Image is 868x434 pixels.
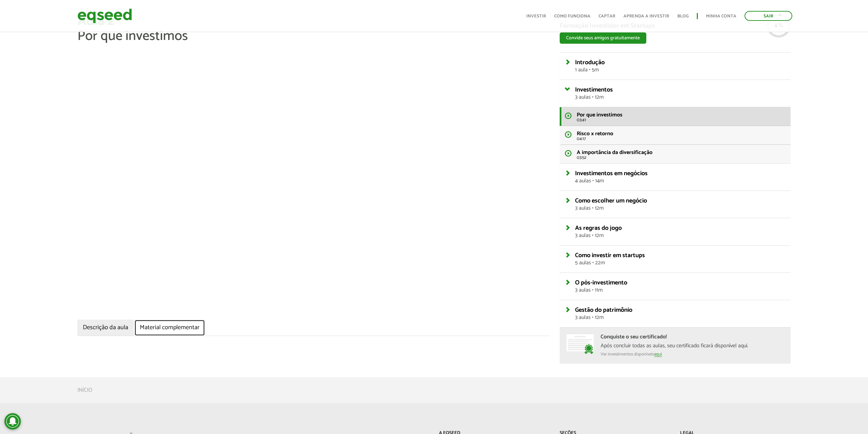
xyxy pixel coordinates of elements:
span: Por que investimos [577,110,622,120]
a: Introdução1 aula • 5m [575,59,785,73]
a: Descrição da aula [77,320,134,336]
span: Introdução [575,57,605,68]
span: Por que investimos [77,25,188,47]
a: Captar [599,14,615,18]
a: Material complementar [134,320,205,336]
a: Sair [745,11,792,21]
a: Como investir em startups5 aulas • 22m [575,252,785,266]
strong: Conquiste o seu certificado! [601,332,667,341]
a: Risco x retorno 04:17 [560,126,791,145]
a: Investimentos3 aulas • 12m [575,87,785,100]
a: Investir [526,14,546,18]
a: Investimentos em negócios4 aulas • 14m [575,170,785,184]
div: Ver investimentos disponíveis [601,352,784,357]
span: 1 aula • 5m [575,67,785,73]
div: Após concluir todas as aulas, seu certificado ficará disponível aqui. [601,343,784,349]
span: O pós-investimento [575,278,627,288]
a: Como funciona [554,14,590,18]
span: Risco x retorno [577,129,613,138]
span: As regras do jogo [575,223,622,233]
a: Início [77,388,92,393]
span: 03:52 [577,155,785,160]
a: Gestão do patrimônio3 aulas • 12m [575,307,785,320]
iframe: Por que investimos [77,51,549,316]
span: A importância da diversificação [577,148,652,157]
a: O pós-investimento3 aulas • 11m [575,280,785,293]
a: Por que investimos 03:41 [560,107,791,126]
a: As regras do jogo3 aulas • 12m [575,225,785,238]
span: 03:41 [577,118,785,122]
a: Como escolher um negócio3 aulas • 12m [575,198,785,211]
a: Aprenda a investir [623,14,669,18]
span: Investimentos [575,85,613,95]
img: conquiste-certificado.png [567,334,594,354]
span: 4 aulas • 14m [575,178,785,184]
span: 3 aulas • 12m [575,95,785,100]
span: Gestão do patrimônio [575,305,632,315]
span: 5 aulas • 22m [575,260,785,266]
a: Blog [677,14,689,18]
span: 3 aulas • 12m [575,206,785,211]
a: A importância da diversificação 03:52 [560,145,791,163]
span: Como investir em startups [575,250,645,261]
a: aqui [654,352,662,357]
span: Como escolher um negócio [575,196,647,206]
span: Investimentos em negócios [575,168,648,179]
a: Minha conta [706,14,736,18]
span: 04:17 [577,137,785,141]
img: EqSeed [77,7,132,25]
button: Convide seus amigos gratuitamente [560,32,646,44]
span: 3 aulas • 12m [575,315,785,320]
span: 3 aulas • 12m [575,233,785,238]
span: 3 aulas • 11m [575,288,785,293]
